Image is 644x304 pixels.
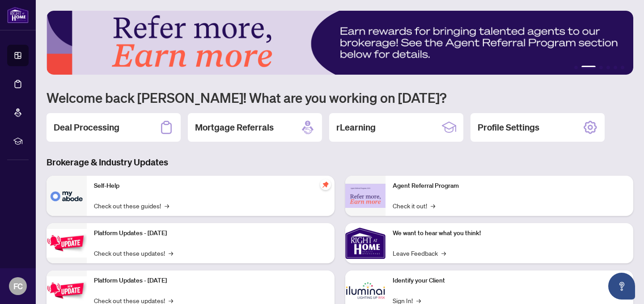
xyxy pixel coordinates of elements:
a: Check out these updates!→ [94,248,173,258]
img: We want to hear what you think! [345,223,386,263]
a: Check it out!→ [393,201,435,211]
button: 6 [621,66,624,69]
h1: Welcome back [PERSON_NAME]! What are you working on [DATE]? [47,89,633,106]
button: Open asap [608,273,635,300]
p: Identify your Client [393,276,626,286]
h2: Deal Processing [54,121,119,134]
img: Platform Updates - July 21, 2025 [47,229,87,257]
button: 5 [614,66,617,69]
h3: Brokerage & Industry Updates [47,156,633,169]
p: Platform Updates - [DATE] [94,276,327,286]
button: 3 [599,66,603,69]
p: Platform Updates - [DATE] [94,228,327,238]
span: → [165,201,169,211]
img: Slide 1 [47,11,633,75]
a: Leave Feedback→ [393,248,446,258]
button: 2 [581,66,596,69]
span: pushpin [320,179,331,190]
img: Agent Referral Program [345,184,386,208]
h2: Profile Settings [478,121,539,134]
img: Self-Help [47,176,87,216]
span: → [441,248,446,258]
h2: rLearning [336,121,376,134]
button: 1 [574,66,578,69]
p: Agent Referral Program [393,181,626,191]
button: 4 [606,66,610,69]
a: Check out these guides!→ [94,201,169,211]
span: → [169,248,173,258]
span: FC [13,280,23,292]
span: → [431,201,435,211]
h2: Mortgage Referrals [195,121,274,134]
p: Self-Help [94,181,327,191]
p: We want to hear what you think! [393,228,626,238]
img: logo [7,7,29,23]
